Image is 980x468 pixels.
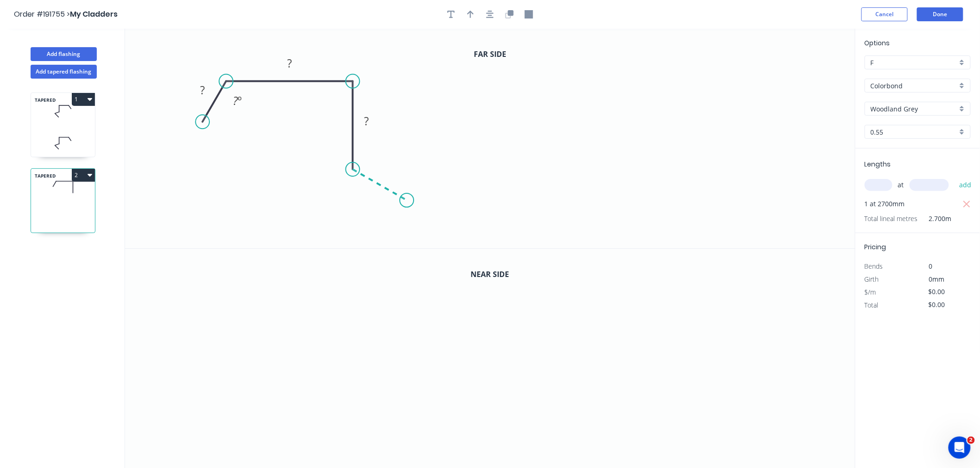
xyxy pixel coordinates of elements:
[871,104,957,114] input: Colour
[287,55,292,71] tspan: ?
[865,301,879,309] span: Total
[72,169,95,182] button: 2
[871,58,957,68] input: Price level
[898,179,904,191] span: at
[31,65,97,79] button: Add tapered flashing
[967,437,975,444] span: 2
[865,275,879,283] span: Girth
[929,262,933,271] span: 0
[861,7,908,21] button: Cancel
[917,7,963,21] button: Done
[949,437,971,459] iframe: Intercom live chat
[200,82,205,98] tspan: ?
[918,212,952,225] span: 2.700m
[865,288,876,296] span: $/m
[233,93,239,108] tspan: ?
[125,29,855,248] svg: 0
[72,93,95,106] button: 1
[865,262,883,271] span: Bends
[364,113,369,129] tspan: ?
[865,160,891,169] span: Lengths
[871,81,957,91] input: Material
[865,197,905,210] span: 1 at 2700mm
[70,9,118,19] span: My Cladders
[865,212,918,225] span: Total lineal metres
[238,93,242,108] tspan: º
[865,38,890,48] span: Options
[865,242,886,252] span: Pricing
[929,275,945,283] span: 0mm
[31,47,97,61] button: Add flashing
[14,9,70,19] span: Order #191755 >
[871,127,957,137] input: Thickness
[955,177,976,193] button: add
